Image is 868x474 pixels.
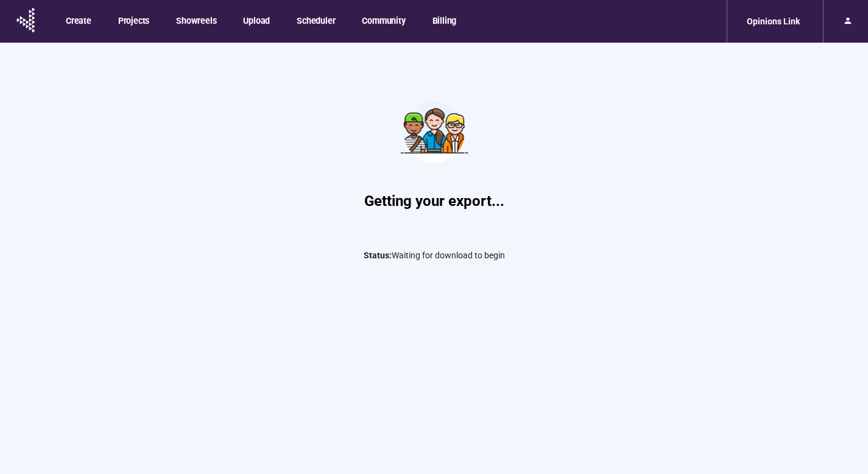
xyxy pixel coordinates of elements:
div: Opinions Link [739,10,807,33]
button: Projects [108,7,158,33]
button: Showreels [166,7,225,33]
button: Community [352,7,414,33]
h1: Getting your export... [252,190,617,213]
button: Create [56,7,100,33]
img: Teamwork [389,87,480,178]
button: Scheduler [287,7,344,33]
button: Upload [233,7,278,33]
span: Status: [364,250,392,260]
button: Billing [423,7,465,33]
p: Waiting for download to begin [252,249,617,262]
